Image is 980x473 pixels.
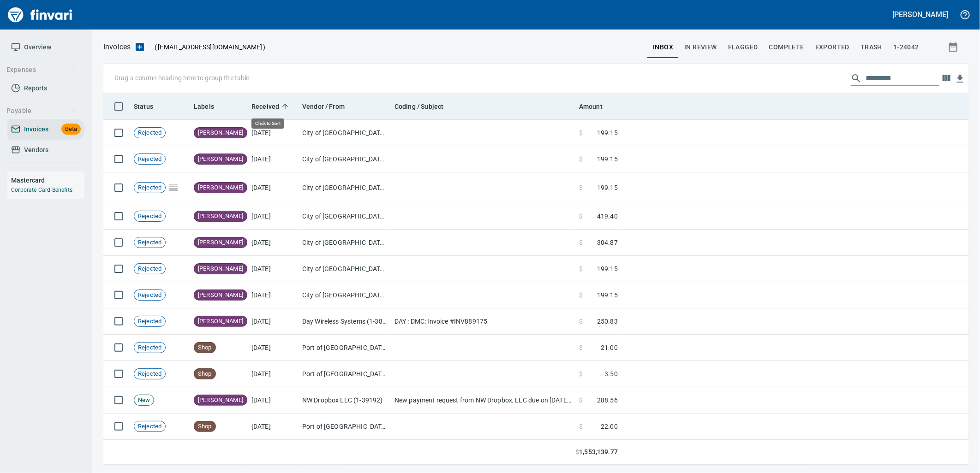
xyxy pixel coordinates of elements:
td: DAY : DMC: Invoice #INV889175 [391,308,575,335]
td: City of [GEOGRAPHIC_DATA] (1-29802) [299,230,391,256]
span: Labels [194,101,226,112]
span: Rejected [134,317,165,326]
td: Day Wireless Systems (1-38581) [299,308,391,335]
span: $ [579,396,583,405]
button: [PERSON_NAME] [890,7,950,22]
span: Pages Split [166,183,181,191]
span: [PERSON_NAME] [194,129,247,137]
p: ( ) [149,42,266,52]
button: Download table [953,72,967,86]
span: Exported [815,41,849,53]
span: [PERSON_NAME] [194,238,247,247]
span: Reports [24,83,47,94]
span: trash [860,41,882,53]
span: $ [579,290,583,300]
span: $ [575,447,579,457]
span: In Review [684,41,717,53]
span: 199.15 [597,183,618,192]
button: Expenses [3,61,80,78]
td: [DATE] [248,203,299,230]
span: 199.15 [597,128,618,137]
td: [DATE] [248,387,299,414]
span: Rejected [134,370,165,378]
span: Flagged [728,41,758,53]
span: [PERSON_NAME] [194,155,247,164]
td: [DATE] [248,361,299,387]
a: Overview [7,37,84,58]
span: $ [579,422,583,431]
span: [PERSON_NAME] [194,183,247,192]
td: [DATE] [248,256,299,282]
span: 199.15 [597,154,618,164]
span: Overview [24,41,51,53]
span: $ [579,128,583,137]
span: inbox [653,41,673,53]
td: [DATE] [248,335,299,361]
a: Reports [7,78,84,99]
td: City of [GEOGRAPHIC_DATA] (1-29802) [299,256,391,282]
span: Amount [579,101,603,112]
td: NW Dropbox LLC (1-39192) [299,387,391,414]
button: Show invoices within a particular date range [939,39,969,55]
span: Received [251,101,291,112]
span: Coding / Subject [394,101,443,112]
span: Rejected [134,129,165,137]
span: Beta [61,124,81,135]
a: Vendors [7,140,84,160]
span: $ [579,154,583,164]
td: Port of [GEOGRAPHIC_DATA] (1-24796) [299,361,391,387]
td: [DATE] [248,120,299,146]
td: [DATE] [248,146,299,172]
span: 288.56 [597,396,618,405]
td: New payment request from NW Dropbox, LLC due on [DATE] - invoice 1950 [391,387,575,414]
span: 3.50 [604,369,618,378]
p: Invoices [103,41,131,53]
span: [PERSON_NAME] [194,212,247,221]
span: Expenses [6,64,76,76]
span: Rejected [134,343,165,352]
p: Drag a column heading here to group the table [114,73,250,83]
td: Port of [GEOGRAPHIC_DATA] (1-24796) [299,335,391,361]
span: 1,553,139.77 [579,447,618,457]
span: Shop [194,422,215,431]
td: [DATE] [248,230,299,256]
span: Shop [194,343,215,352]
td: Port of [GEOGRAPHIC_DATA] (1-24796) [299,414,391,440]
button: Payable [3,102,80,119]
span: 419.40 [597,212,618,221]
span: Labels [194,101,214,112]
button: Upload an Invoice [131,41,149,53]
h5: [PERSON_NAME] [893,10,948,19]
span: Rejected [134,291,165,300]
a: Finvari [6,4,75,26]
span: Vendor / From [302,101,357,112]
span: Rejected [134,212,165,221]
td: [DATE] [248,414,299,440]
span: Status [134,101,165,112]
span: $ [579,238,583,247]
td: [DATE] [248,308,299,335]
span: Vendors [24,144,48,156]
span: Rejected [134,238,165,247]
td: City of [GEOGRAPHIC_DATA] (1-29802) [299,146,391,172]
span: Rejected [134,422,165,431]
span: 250.83 [597,317,618,326]
td: City of [GEOGRAPHIC_DATA] (1-29802) [299,120,391,146]
span: [EMAIL_ADDRESS][DOMAIN_NAME] [157,42,263,52]
td: [DATE] [248,172,299,203]
span: $ [579,343,583,352]
span: [PERSON_NAME] [194,317,247,326]
h6: Mastercard [11,175,84,185]
a: Corporate Card Benefits [11,187,72,193]
span: 21.00 [601,343,618,352]
span: Payable [6,105,76,117]
span: Shop [194,370,215,378]
span: 304.87 [597,238,618,247]
span: $ [579,264,583,273]
span: Complete [769,41,804,53]
span: 199.15 [597,264,618,273]
span: $ [579,369,583,378]
span: [PERSON_NAME] [194,291,247,300]
td: [DATE] [248,282,299,308]
span: Rejected [134,183,165,192]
